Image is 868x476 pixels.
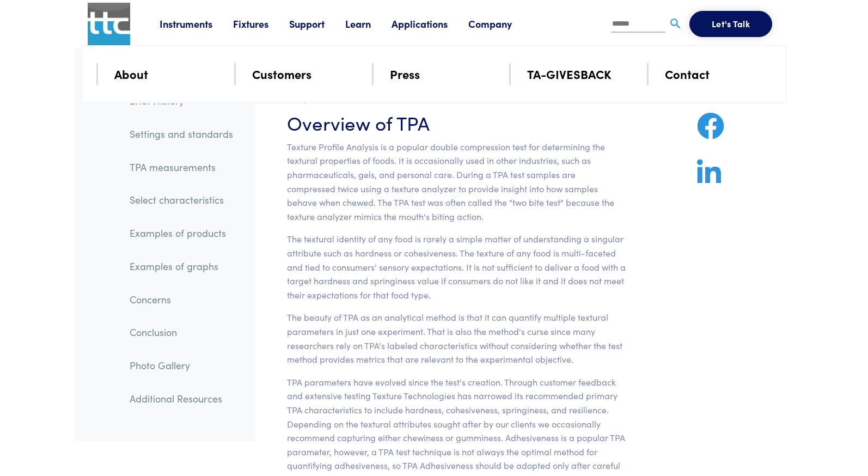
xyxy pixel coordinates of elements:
a: Examples of products [121,221,242,246]
a: Concerns [121,287,242,312]
a: TPA measurements [121,155,242,180]
a: Instruments [160,17,233,30]
button: Let's Talk [689,11,772,37]
h3: Overview of TPA [287,109,626,136]
p: The textural identity of any food is rarely a simple matter of understanding a singular attribute... [287,232,626,302]
a: About [114,64,148,83]
a: Customers [252,64,311,83]
a: Share on LinkedIn [692,172,726,186]
a: Contact [665,64,710,83]
a: Settings and standards [121,121,242,147]
a: Press [390,64,420,83]
p: The beauty of TPA as an analytical method is that it can quantify multiple textural parameters in... [287,310,626,366]
a: Company [468,17,533,30]
a: Select characteristics [121,187,242,212]
a: Conclusion [121,320,242,345]
a: TA-GIVESBACK [527,64,612,83]
a: Photo Gallery [121,353,242,378]
a: Fixtures [233,17,289,30]
a: Examples of graphs [121,254,242,279]
a: Learn [345,17,392,30]
a: Additional Resources [121,386,242,411]
p: Texture Profile Analysis is a popular double compression test for determining the textural proper... [287,140,626,224]
a: Applications [392,17,468,30]
a: Support [289,17,345,30]
img: ttc_logo_1x1_v1.0.png [88,3,130,45]
h2: Chapter I [287,88,626,105]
